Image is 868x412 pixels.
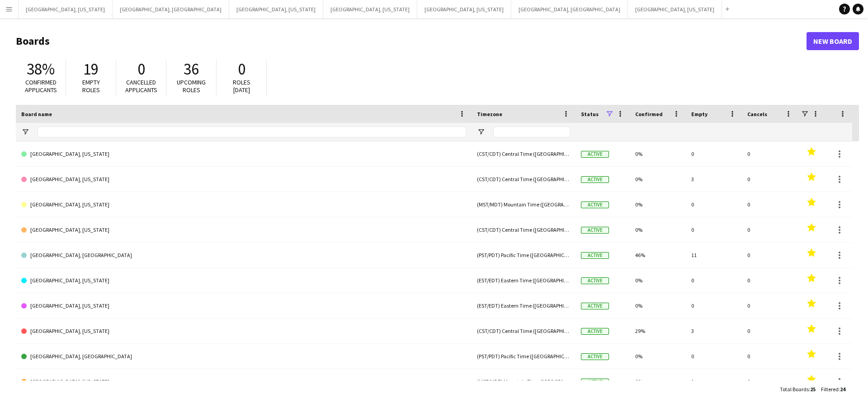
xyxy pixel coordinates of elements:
div: 0 [742,268,798,293]
span: Active [581,176,609,183]
span: Cancelled applicants [125,78,157,94]
div: 0 [742,293,798,318]
button: [GEOGRAPHIC_DATA], [US_STATE] [628,0,722,18]
div: 0 [742,192,798,217]
span: 0 [238,59,245,79]
a: [GEOGRAPHIC_DATA], [US_STATE] [21,293,466,318]
a: [GEOGRAPHIC_DATA], [US_STATE] [21,167,466,192]
div: (MST/MDT) Mountain Time ([GEOGRAPHIC_DATA] & [GEOGRAPHIC_DATA]) [472,192,576,217]
div: (MST/MDT) Mountain Time ([GEOGRAPHIC_DATA] & [GEOGRAPHIC_DATA]) [472,369,576,394]
button: Open Filter Menu [21,128,29,136]
input: Board name Filter Input [38,126,466,137]
div: : [780,380,816,398]
span: Board name [21,111,52,117]
div: 0% [630,217,686,242]
span: Active [581,353,609,360]
div: (CST/CDT) Central Time ([GEOGRAPHIC_DATA] & [GEOGRAPHIC_DATA]) [472,141,576,166]
div: 0 [686,344,742,369]
div: 0 [686,268,742,293]
button: [GEOGRAPHIC_DATA], [US_STATE] [417,0,511,18]
a: [GEOGRAPHIC_DATA], [US_STATE] [21,369,466,394]
span: 24 [840,386,845,393]
div: 0 [742,217,798,242]
div: 0 [686,293,742,318]
span: Filtered [821,386,839,393]
button: [GEOGRAPHIC_DATA], [US_STATE] [229,0,323,18]
span: Cancels [747,111,767,117]
span: Active [581,277,609,284]
span: Timezone [477,111,502,117]
div: 0 [686,217,742,242]
span: 38% [27,59,55,79]
div: 0 [742,141,798,166]
a: [GEOGRAPHIC_DATA], [US_STATE] [21,192,466,217]
a: [GEOGRAPHIC_DATA], [GEOGRAPHIC_DATA] [21,243,466,268]
div: 0 [686,192,742,217]
div: 0% [630,192,686,217]
span: 0 [137,59,145,79]
span: 36 [184,59,199,79]
span: Active [581,379,609,385]
span: Status [581,111,599,117]
div: 0% [630,167,686,192]
button: Open Filter Menu [477,128,485,136]
span: Active [581,303,609,309]
div: 0 [742,344,798,369]
span: Empty roles [82,78,100,94]
button: [GEOGRAPHIC_DATA], [US_STATE] [19,0,113,18]
div: 1 [686,369,742,394]
div: 3 [686,318,742,343]
a: [GEOGRAPHIC_DATA], [US_STATE] [21,217,466,243]
div: 0 [742,318,798,343]
div: 0% [630,268,686,293]
span: Active [581,328,609,335]
div: (PST/PDT) Pacific Time ([GEOGRAPHIC_DATA] & [GEOGRAPHIC_DATA]) [472,243,576,267]
span: Active [581,201,609,208]
button: [GEOGRAPHIC_DATA], [GEOGRAPHIC_DATA] [113,0,229,18]
a: [GEOGRAPHIC_DATA], [US_STATE] [21,268,466,293]
span: Active [581,227,609,234]
span: Active [581,252,609,259]
div: 3 [686,167,742,192]
div: 29% [630,318,686,343]
div: (EST/EDT) Eastern Time ([GEOGRAPHIC_DATA] & [GEOGRAPHIC_DATA]) [472,293,576,318]
div: (PST/PDT) Pacific Time ([GEOGRAPHIC_DATA] & [GEOGRAPHIC_DATA]) [472,344,576,369]
div: 0% [630,344,686,369]
a: [GEOGRAPHIC_DATA], [US_STATE] [21,318,466,344]
a: [GEOGRAPHIC_DATA], [GEOGRAPHIC_DATA] [21,344,466,369]
span: Confirmed [635,111,663,117]
div: 0 [686,141,742,166]
div: 0% [630,293,686,318]
div: 0 [742,369,798,394]
div: (CST/CDT) Central Time ([GEOGRAPHIC_DATA] & [GEOGRAPHIC_DATA]) [472,167,576,192]
div: (CST/CDT) Central Time ([GEOGRAPHIC_DATA] & [GEOGRAPHIC_DATA]) [472,318,576,343]
div: 0% [630,369,686,394]
span: Upcoming roles [177,78,206,94]
span: Roles [DATE] [233,78,250,94]
div: 46% [630,243,686,267]
span: Confirmed applicants [25,78,57,94]
button: [GEOGRAPHIC_DATA], [US_STATE] [323,0,417,18]
span: Active [581,151,609,158]
span: Empty [691,111,708,117]
button: [GEOGRAPHIC_DATA], [GEOGRAPHIC_DATA] [511,0,628,18]
div: : [821,380,845,398]
span: 25 [810,386,816,393]
h1: Boards [16,34,807,48]
a: [GEOGRAPHIC_DATA], [US_STATE] [21,141,466,167]
a: New Board [807,32,859,50]
input: Timezone Filter Input [493,126,570,137]
span: 19 [83,59,99,79]
span: Total Boards [780,386,809,393]
div: 11 [686,243,742,267]
div: 0 [742,243,798,267]
div: (CST/CDT) Central Time ([GEOGRAPHIC_DATA] & [GEOGRAPHIC_DATA]) [472,217,576,242]
div: 0% [630,141,686,166]
div: 0 [742,167,798,192]
div: (EST/EDT) Eastern Time ([GEOGRAPHIC_DATA] & [GEOGRAPHIC_DATA]) [472,268,576,293]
